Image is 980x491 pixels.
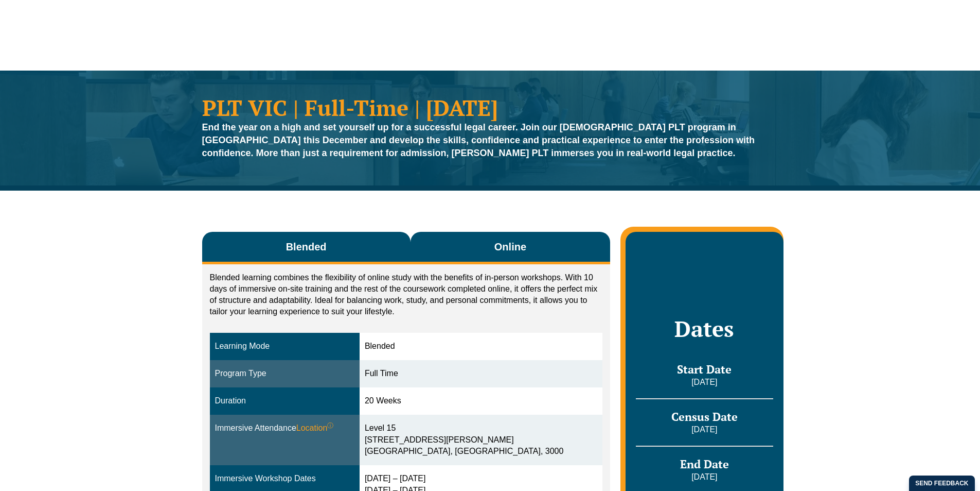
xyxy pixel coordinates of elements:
p: Blended learning combines the flexibility of online study with the benefits of in-person workshop... [210,272,603,317]
p: [DATE] [636,471,773,483]
div: Level 15 [STREET_ADDRESS][PERSON_NAME] [GEOGRAPHIC_DATA], [GEOGRAPHIC_DATA], 3000 [365,422,597,458]
div: Immersive Attendance [215,422,354,434]
p: [DATE] [636,424,773,435]
span: Census Date [671,409,738,424]
span: Blended [286,240,327,254]
div: 20 Weeks [365,395,597,407]
sup: ⓘ [327,422,333,429]
div: Program Type [215,368,354,380]
div: Full Time [365,368,597,380]
span: End Date [680,456,729,471]
strong: End the year on a high and set yourself up for a successful legal career. Join our [DEMOGRAPHIC_D... [202,122,755,158]
span: Location [296,422,334,434]
div: Duration [215,395,354,407]
span: Start Date [677,362,732,377]
p: [DATE] [636,377,773,388]
h1: PLT VIC | Full-Time | [DATE] [202,96,778,118]
span: Online [494,240,526,254]
h2: Dates [636,316,773,342]
div: Blended [365,341,597,352]
div: Immersive Workshop Dates [215,473,354,485]
div: Learning Mode [215,341,354,352]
